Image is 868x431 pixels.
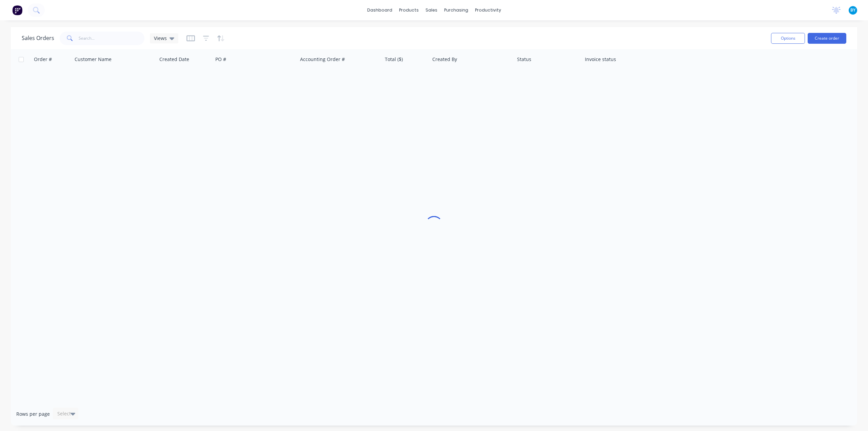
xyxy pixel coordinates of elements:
[585,56,616,63] div: Invoice status
[517,56,531,63] div: Status
[385,56,403,63] div: Total ($)
[300,56,345,63] div: Accounting Order #
[432,56,457,63] div: Created By
[12,5,22,15] img: Factory
[16,411,50,417] span: Rows per page
[34,56,52,63] div: Order #
[422,5,441,15] div: sales
[396,5,422,15] div: products
[22,35,54,41] h1: Sales Orders
[79,32,145,45] input: Search...
[159,56,189,63] div: Created Date
[771,33,805,44] button: Options
[154,35,167,42] span: Views
[808,33,846,44] button: Create order
[441,5,472,15] div: purchasing
[215,56,226,63] div: PO #
[850,7,855,13] span: BY
[57,410,75,417] div: Select...
[364,5,396,15] a: dashboard
[75,56,112,63] div: Customer Name
[472,5,505,15] div: productivity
